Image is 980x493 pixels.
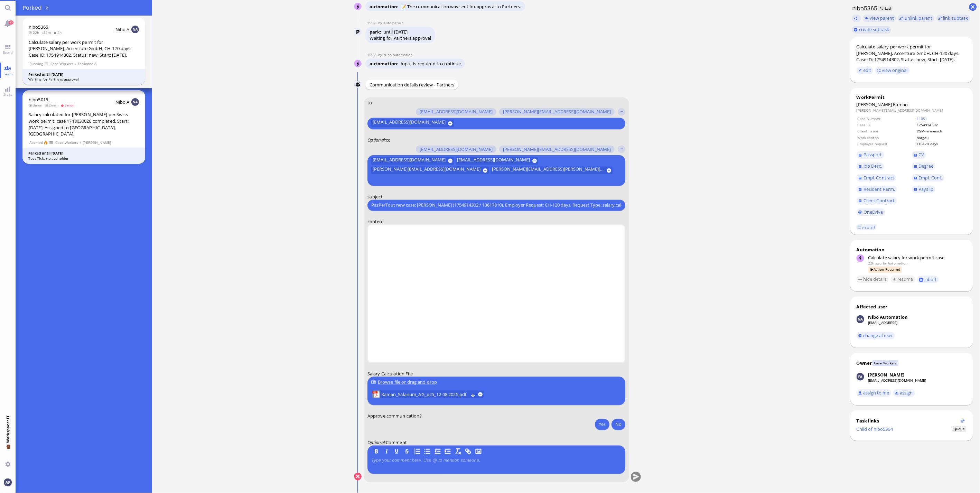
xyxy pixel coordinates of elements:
[373,167,480,174] span: [PERSON_NAME][EMAIL_ADDRESS][DOMAIN_NAME]
[29,24,48,30] a: nibo5365
[354,28,362,36] img: Automation
[864,197,895,204] span: Client Contract
[868,320,898,325] a: [EMAIL_ADDRESS]
[386,137,390,143] span: cc
[916,135,966,140] td: Aargau
[367,439,385,446] span: Optional
[131,98,139,106] img: NA
[917,116,927,121] a: 11051
[373,448,380,455] button: B
[401,61,461,67] span: Input is required to continue
[383,52,412,57] span: automation@nibo.ai
[383,29,393,35] span: until
[857,101,892,108] span: [PERSON_NAME]
[372,391,380,398] img: Raman_Salarium_AG_p25_12.08.2025.pdf
[368,226,625,362] iframe: Rich Text Area
[457,157,530,165] span: [EMAIL_ADDRESS][DOMAIN_NAME]
[370,3,401,10] span: automation
[416,108,496,116] button: [EMAIL_ADDRESS][DOMAIN_NAME]
[1,72,15,76] span: Team
[857,426,893,432] a: Child of nibo5364
[53,30,64,35] span: 2h
[381,391,468,398] span: Raman_Salarium_AG_p25_12.08.2025.pdf
[864,175,895,181] span: Empl. Contract
[41,30,53,35] span: 1m
[381,391,468,398] a: View Raman_Salarium_AG_p25_12.08.2025.pdf
[78,61,97,67] span: Fabienne A
[28,72,139,77] div: Parked until [DATE]
[857,246,967,253] div: Automation
[378,20,384,25] span: by
[857,94,967,100] div: WorkPermit
[499,108,615,116] button: [PERSON_NAME][EMAIL_ADDRESS][DOMAIN_NAME]
[919,175,942,181] span: Empl. Conf.
[9,20,13,25] span: 90
[850,4,878,12] h1: nibo5365
[503,147,611,152] span: [PERSON_NAME][EMAIL_ADDRESS][DOMAIN_NAME]
[416,146,496,153] button: [EMAIL_ADDRESS][DOMAIN_NAME]
[29,30,41,35] span: 22h
[371,167,489,174] button: [PERSON_NAME][EMAIL_ADDRESS][DOMAIN_NAME]
[4,478,11,486] img: You
[2,92,14,97] span: Stats
[28,151,139,156] div: Parked until [DATE]
[373,120,446,127] span: [EMAIL_ADDRESS][DOMAIN_NAME]
[864,151,882,158] span: Passport
[83,140,111,146] span: [PERSON_NAME]
[29,39,139,58] div: Calculate salary per work permit for [PERSON_NAME], Accenture GmbH, CH-120 days. Case ID: 1754914...
[868,254,967,261] div: Calculate salary for work permit case
[371,120,454,127] button: [EMAIL_ADDRESS][DOMAIN_NAME]
[367,52,378,57] span: 15:28
[354,60,362,68] img: Nibo Automation
[936,15,970,22] task-group-action-menu: link subtask
[131,26,139,33] img: NA
[503,109,611,115] span: [PERSON_NAME][EMAIL_ADDRESS][DOMAIN_NAME]
[857,116,916,121] td: Case Number
[916,128,966,134] td: DSM-Firmenich
[857,135,916,140] td: Work canton
[852,15,861,22] button: Copy ticket nibo5365 link to clipboard
[883,261,887,266] span: by
[857,360,872,366] div: Owner
[46,5,48,10] span: 2
[29,103,45,108] span: 3mon
[403,448,411,455] button: S
[28,156,139,161] div: Test Ticket placeholder
[919,151,924,158] span: CV
[1,50,15,55] span: Board
[852,26,891,34] button: create subtask
[857,108,967,113] dd: [PERSON_NAME][EMAIL_ADDRESS][DOMAIN_NAME]
[367,218,384,224] span: content
[893,101,908,108] span: Raman
[373,157,446,165] span: [EMAIL_ADDRESS][DOMAIN_NAME]
[29,61,43,67] span: Running
[857,373,864,381] img: Fabienne Arslan
[420,109,493,115] span: [EMAIL_ADDRESS][DOMAIN_NAME]
[386,439,407,446] span: Comment
[864,163,882,169] span: Job Desc.
[916,141,966,147] td: CH-120 days
[60,103,76,108] span: 3mon
[919,186,934,192] span: Payslip
[29,96,48,103] a: nibo5015
[917,276,939,283] button: abort
[891,276,915,283] button: resume
[367,412,422,419] span: Approve communication?
[857,67,874,74] button: edit
[912,186,936,193] a: Payslip
[857,389,892,397] button: assign to me
[367,137,385,143] span: Optional
[857,44,967,63] div: Calculate salary per work permit for [PERSON_NAME], Accenture GmbH, CH-120 days. Case ID: 1754914...
[367,439,386,446] em: :
[367,137,386,143] em: :
[371,157,454,165] button: [EMAIL_ADDRESS][DOMAIN_NAME]
[28,77,139,82] div: Waiting for Partners approval
[367,20,378,25] span: 15:28
[367,99,372,105] span: to
[872,360,898,366] span: Case Workers
[401,3,521,10] span: 📝 The communication was sent for approval to Partners.
[857,174,896,182] a: Empl. Contract
[888,261,908,266] span: automation@bluelakelegal.com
